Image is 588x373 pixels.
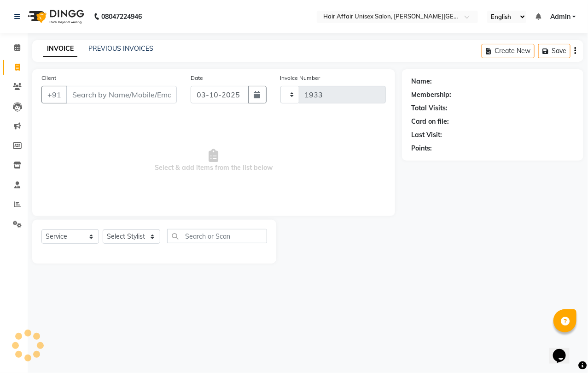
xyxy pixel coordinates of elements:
[482,44,535,58] button: Create New
[41,114,386,207] span: Select & add items from the list below
[411,77,432,86] div: Name:
[191,74,203,82] label: Date
[66,86,177,103] input: Search by Name/Mobile/Email/Code
[411,90,451,100] div: Membership:
[280,74,320,82] label: Invoice Number
[23,4,87,30] img: logo
[411,103,448,113] div: Total Visits:
[411,117,449,126] div: Card on file:
[550,12,571,22] span: Admin
[167,229,267,243] input: Search or Scan
[549,336,579,364] iframe: chat widget
[411,144,432,153] div: Points:
[538,44,571,58] button: Save
[411,130,442,140] div: Last Visit:
[88,44,153,53] a: PREVIOUS INVOICES
[41,74,56,82] label: Client
[101,4,142,30] b: 08047224946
